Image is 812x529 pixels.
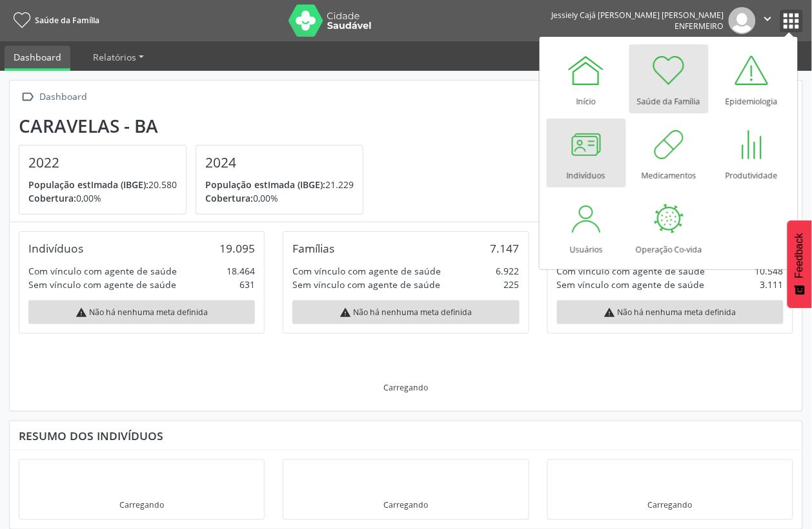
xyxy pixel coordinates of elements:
p: 0,00% [205,191,354,205]
div: Caravelas - BA [19,115,372,137]
div: Não há nenhuma meta definida [292,300,519,324]
div: 225 [504,278,520,291]
div: 3.111 [760,278,784,291]
div: 6.922 [496,264,520,278]
div: Sem vínculo com agente de saúde [292,278,440,291]
p: 21.229 [205,178,354,191]
div: Carregando [119,499,164,510]
a: Epidemiologia [712,44,791,113]
a: Usuários [547,193,626,262]
a: Indivíduos [547,119,626,188]
i: warning [76,307,87,318]
span: Cobertura: [28,192,76,204]
div: 7.147 [491,241,520,255]
a: Produtividade [712,119,791,188]
i:  [19,88,37,106]
button: apps [780,10,803,32]
div: 631 [239,278,255,291]
p: 20.580 [28,178,177,191]
div: Carregando [383,499,428,510]
div: Carregando [648,499,693,510]
div: Famílias [292,241,334,255]
i: warning [604,307,616,318]
div: Não há nenhuma meta definida [557,300,784,324]
a: Relatórios [84,46,153,68]
a: Saúde da Família [629,44,709,113]
div: Sem vínculo com agente de saúde [557,278,705,291]
div: 19.095 [219,241,255,255]
i: warning [340,307,351,318]
a: Medicamentos [629,119,709,188]
h4: 2024 [205,155,354,171]
span: Enfermeiro [675,21,724,32]
a: Início [547,44,626,113]
a: Dashboard [5,46,70,71]
span: População estimada (IBGE): [28,178,148,191]
div: Jessiely Cajá [PERSON_NAME] [PERSON_NAME] [552,10,724,21]
span: Saúde da Família [35,15,99,26]
button: Feedback - Mostrar pesquisa [787,220,812,308]
span: Cobertura: [205,192,253,204]
span: Feedback [794,233,806,278]
div: Não há nenhuma meta definida [28,300,255,324]
div: Com vínculo com agente de saúde [557,264,705,278]
i:  [761,12,775,26]
div: Com vínculo com agente de saúde [28,264,177,278]
h4: 2022 [28,155,177,171]
div: 18.464 [227,264,255,278]
div: Indivíduos [28,241,83,255]
div: Sem vínculo com agente de saúde [28,278,176,291]
div: 10.548 [755,264,784,278]
img: img [729,7,756,34]
div: Com vínculo com agente de saúde [292,264,441,278]
span: Relatórios [93,51,136,63]
a: Operação Co-vida [629,193,709,262]
a: Saúde da Família [9,10,99,31]
div: Carregando [384,382,429,393]
a:  Dashboard [19,88,90,106]
button:  [756,7,780,34]
div: Resumo dos indivíduos [19,428,793,443]
span: População estimada (IBGE): [205,178,325,191]
div: Dashboard [37,88,90,106]
p: 0,00% [28,191,177,205]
